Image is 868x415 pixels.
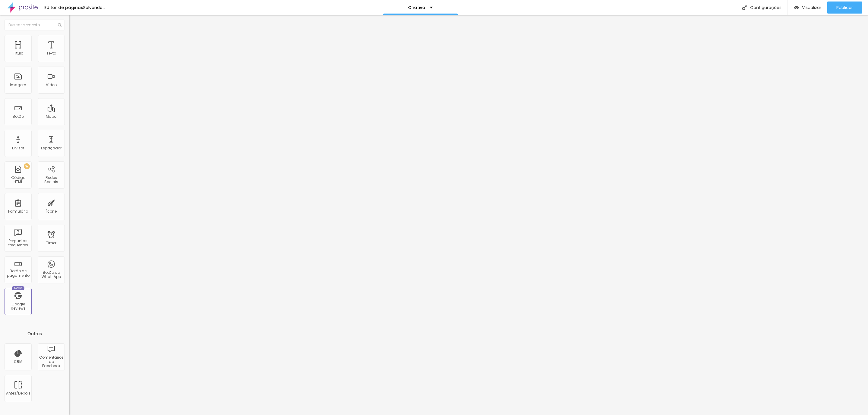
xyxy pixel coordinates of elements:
div: Editor de páginas [41,5,83,10]
div: CRM [14,360,22,364]
div: Vídeo [46,83,57,87]
div: Antes/Depois [6,391,30,395]
div: Código HTML [6,176,30,184]
div: Mapa [46,114,57,119]
iframe: Editor [69,15,868,415]
div: Google Reviews [6,302,30,311]
div: Perguntas frequentes [6,239,30,248]
div: Botão [13,114,24,119]
div: Texto [46,51,56,55]
div: Timer [46,241,56,245]
button: Visualizar [788,2,827,14]
div: Formulário [8,209,28,214]
div: Divisor [12,146,24,150]
div: Novo [12,286,25,290]
p: Criativo [408,5,425,10]
div: Título [13,51,23,55]
img: Icone [742,5,747,10]
div: Botão do WhatsApp [39,270,63,279]
div: Espaçador [41,146,61,150]
button: Publicar [827,2,862,14]
input: Buscar elemento [5,20,65,30]
div: Botão de pagamento [6,269,30,278]
div: Salvando... [83,5,105,10]
img: Icone [58,23,61,27]
div: Redes Sociais [39,176,63,184]
div: Ícone [46,209,57,214]
img: view-1.svg [794,5,799,10]
span: Publicar [836,5,853,10]
div: Imagem [10,83,26,87]
div: Comentários do Facebook [39,355,63,368]
span: Visualizar [802,5,821,10]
